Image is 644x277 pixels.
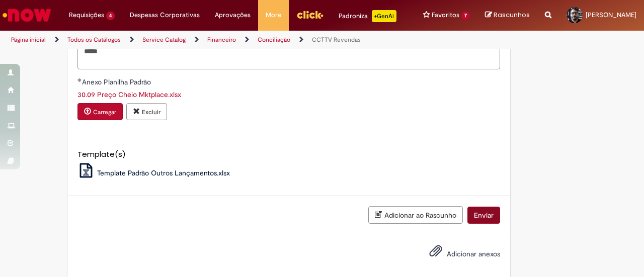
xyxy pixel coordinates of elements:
[142,108,160,116] small: Excluir
[266,10,281,20] span: More
[77,78,82,82] span: Obrigatório Preenchido
[586,11,636,19] span: [PERSON_NAME]
[258,36,290,44] a: Conciliação
[77,150,500,159] h5: Template(s)
[11,36,46,44] a: Página inicial
[215,10,251,20] span: Aprovações
[372,10,396,22] p: +GenAi
[93,108,116,116] small: Carregar
[207,36,236,44] a: Financeiro
[77,103,123,120] button: Carregar anexo de Anexo Planilha Padrão Required
[494,10,530,20] span: Rascunhos
[77,90,181,99] a: Download de 30.09 Preço Cheio Mktplace.xlsx
[8,31,422,49] ul: Trilhas de página
[312,36,361,44] a: CCTTV Revendas
[82,77,153,86] span: Anexo Planilha Padrão
[126,103,167,120] button: Excluir anexo 30.09 Preço Cheio Mktplace.xlsx
[142,36,186,44] a: Service Catalog
[67,36,121,44] a: Todos os Catálogos
[339,10,396,22] div: Padroniza
[77,43,500,69] textarea: Descrição
[1,5,53,25] img: ServiceNow
[485,11,530,20] a: Rascunhos
[130,10,200,20] span: Despesas Corporativas
[69,10,104,20] span: Requisições
[296,7,324,22] img: click_logo_yellow_360x200.png
[97,168,230,177] span: Template Padrão Outros Lançamentos.xlsx
[432,10,459,20] span: Favoritos
[447,250,500,259] span: Adicionar anexos
[461,12,470,20] span: 7
[368,206,463,224] button: Adicionar ao Rascunho
[77,168,230,177] a: Template Padrão Outros Lançamentos.xlsx
[467,207,500,224] button: Enviar
[427,242,445,265] button: Adicionar anexos
[106,12,115,20] span: 4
